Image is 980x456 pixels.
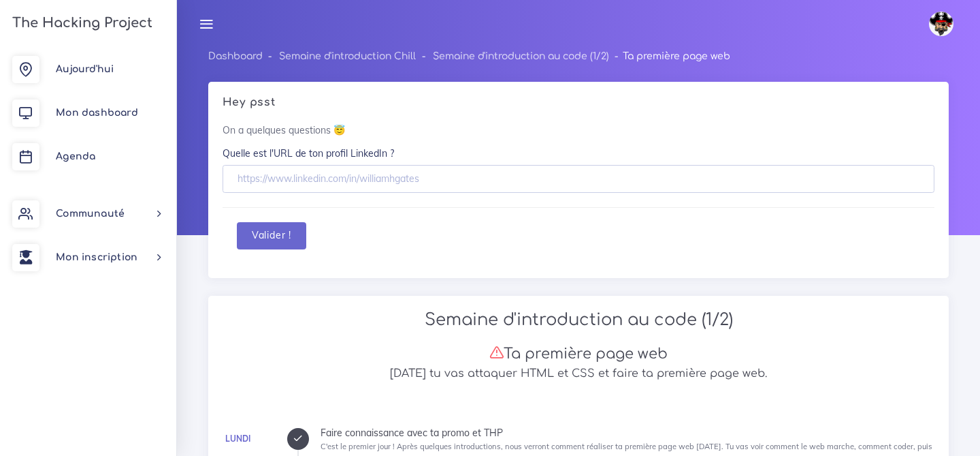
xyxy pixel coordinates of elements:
span: Agenda [56,151,95,162]
a: Dashboard [208,51,263,61]
button: Valider ! [237,222,306,250]
h5: [DATE] tu vas attaquer HTML et CSS et faire ta première page web. [223,367,934,380]
h2: Semaine d'introduction au code (1/2) [223,310,934,330]
p: On a quelques questions 😇 [223,123,934,137]
h3: Ta première page web [223,345,934,363]
a: Lundi [225,434,250,444]
label: Quelle est l'URL de ton profil LinkedIn ? [223,147,394,160]
span: Communauté [56,209,125,219]
li: Ta première page web [609,48,730,65]
input: https://www.linkedin.com/in/williamhgates [223,165,934,193]
img: avatar [929,12,953,36]
span: Aujourd'hui [56,64,114,74]
a: Semaine d'introduction Chill [279,51,416,61]
div: Faire connaissance avec ta promo et THP [321,428,934,438]
h5: Hey psst [223,96,934,109]
a: Semaine d'introduction au code (1/2) [433,51,609,61]
h3: The Hacking Project [8,16,152,31]
span: Mon dashboard [56,108,138,118]
span: Mon inscription [56,252,137,262]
